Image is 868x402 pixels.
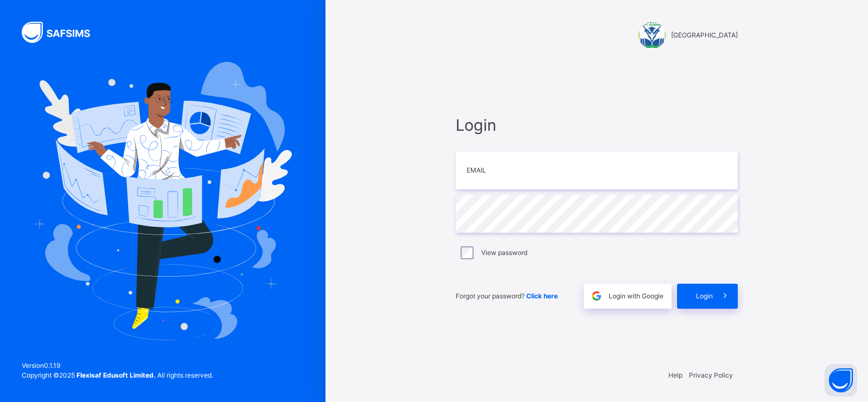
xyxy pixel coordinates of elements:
a: Privacy Policy [689,371,733,379]
span: Login [456,113,738,137]
button: Open asap [825,364,857,397]
strong: Flexisaf Edusoft Limited. [76,371,156,379]
span: Login with Google [609,291,663,301]
span: Copyright © 2025 All rights reserved. [22,371,213,379]
a: Click here [526,292,558,300]
a: Help [668,371,682,379]
span: [GEOGRAPHIC_DATA] [671,30,738,40]
span: Login [696,291,713,301]
span: Version 0.1.19 [22,361,213,371]
label: View password [481,248,527,258]
img: SAFSIMS Logo [22,22,103,43]
span: Forgot your password? [456,292,558,300]
img: google.396cfc9801f0270233282035f929180a.svg [590,290,603,302]
img: Hero Image [34,62,292,340]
